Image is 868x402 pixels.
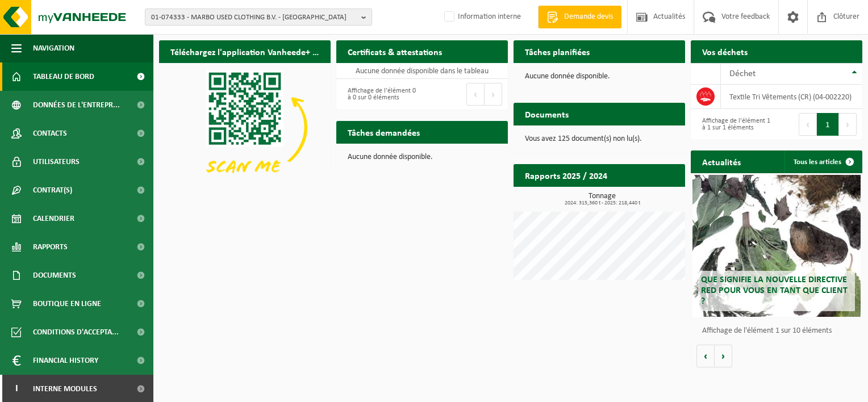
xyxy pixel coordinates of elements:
button: Next [839,113,857,136]
span: Demande devis [561,11,616,23]
span: Que signifie la nouvelle directive RED pour vous en tant que client ? [701,275,848,306]
span: Tableau de bord [33,62,94,91]
button: Previous [799,113,817,136]
span: Contacts [33,119,67,148]
span: Documents [33,261,76,290]
h2: Rapports 2025 / 2024 [514,164,619,186]
div: Affichage de l'élément 0 à 0 sur 0 éléments [342,82,416,107]
button: 1 [817,113,839,136]
span: Rapports [33,233,68,261]
span: Contrat(s) [33,176,72,204]
img: Download de VHEPlus App [159,63,331,192]
h2: Certificats & attestations [336,40,453,62]
p: Vous avez 125 document(s) non lu(s). [525,135,674,143]
button: 01-074333 - MARBO USED CLOTHING B.V. - [GEOGRAPHIC_DATA] [145,9,372,26]
span: Navigation [33,34,74,62]
button: Next [485,83,502,106]
span: Boutique en ligne [33,290,101,318]
a: Que signifie la nouvelle directive RED pour vous en tant que client ? [692,175,861,317]
span: 01-074333 - MARBO USED CLOTHING B.V. - [GEOGRAPHIC_DATA] [151,9,357,26]
p: Affichage de l'élément 1 sur 10 éléments [702,327,857,335]
span: Utilisateurs [33,148,80,176]
span: Calendrier [33,204,74,233]
h2: Tâches demandées [336,121,431,143]
p: Aucune donnée disponible. [525,73,674,81]
h2: Actualités [691,150,752,173]
span: Déchet [729,69,756,78]
span: Financial History [33,346,98,375]
h2: Téléchargez l'application Vanheede+ maintenant! [159,40,331,62]
label: Information interne [442,9,521,26]
button: Volgende [715,345,732,367]
h2: Vos déchets [691,40,759,62]
p: Aucune donnée disponible. [348,153,496,161]
span: 2024: 315,360 t - 2025: 218,440 t [519,200,685,206]
a: Tous les articles [784,150,861,173]
button: Vorige [696,345,715,367]
div: Affichage de l'élément 1 à 1 sur 1 éléments [696,112,771,137]
h2: Documents [514,103,580,125]
td: Aucune donnée disponible dans le tableau [336,63,508,79]
td: Textile Tri Vêtements (CR) (04-002220) [721,85,862,109]
a: Demande devis [538,6,621,28]
h3: Tonnage [519,192,685,206]
button: Previous [466,83,485,106]
h2: Tâches planifiées [514,40,601,62]
a: Consulter les rapports [586,186,684,209]
span: Données de l'entrepr... [33,91,120,119]
span: Conditions d'accepta... [33,318,119,346]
